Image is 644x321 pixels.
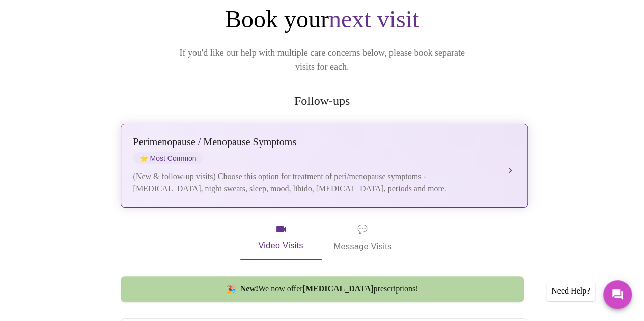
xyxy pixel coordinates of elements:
strong: [MEDICAL_DATA] [302,284,373,293]
div: Perimenopause / Menopause Symptoms [133,136,495,148]
h2: Follow-ups [119,94,526,108]
span: Video Visits [253,223,310,253]
button: Perimenopause / Menopause SymptomsstarMost Common(New & follow-up visits) Choose this option for ... [121,124,528,208]
h1: Book your [119,5,526,34]
div: Need Help? [546,281,595,301]
span: star [139,154,148,162]
span: Most Common [133,152,203,164]
strong: New! [240,284,259,293]
button: Messages [603,280,632,309]
span: Message Visits [334,222,392,254]
span: next visit [329,6,419,33]
span: new [226,284,236,294]
div: (New & follow-up visits) Choose this option for treatment of peri/menopause symptoms - [MEDICAL_D... [133,170,495,195]
span: message [357,222,368,237]
p: If you'd like our help with multiple care concerns below, please book separate visits for each. [165,46,479,74]
span: We now offer prescriptions! [240,284,418,294]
